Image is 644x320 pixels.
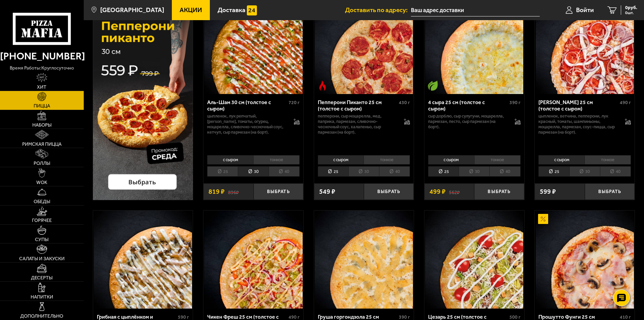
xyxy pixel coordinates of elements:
[364,155,410,165] li: тонкое
[459,166,489,177] li: 30
[535,211,635,309] a: АкционныйПрошутто Фунги 25 см (толстое с сыром)
[424,211,524,309] a: Цезарь 25 см (толстое с сыром)
[428,166,459,177] li: 25
[576,7,594,13] span: Войти
[204,211,302,309] img: Чикен Фреш 25 см (толстое с сыром)
[207,99,287,112] div: Аль-Шам 30 см (толстое с сыром)
[209,188,225,195] span: 819 ₽
[509,100,521,105] span: 390 г
[474,155,521,165] li: тонкое
[20,314,63,319] span: Дополнительно
[35,237,48,242] span: Супы
[207,155,253,165] li: с сыром
[318,155,364,165] li: с сыром
[314,211,414,309] a: Груша горгондзола 25 см (толстое с сыром)
[428,155,474,165] li: с сыром
[203,211,303,309] a: Чикен Фреш 25 см (толстое с сыром)
[34,199,50,204] span: Обеды
[22,142,62,147] span: Римская пицца
[180,7,202,13] span: Акции
[318,166,348,177] li: 25
[19,257,65,261] span: Салаты и закуски
[538,166,569,177] li: 25
[207,166,238,177] li: 25
[31,295,53,300] span: Напитки
[100,7,164,13] span: [GEOGRAPHIC_DATA]
[32,218,52,223] span: Горячее
[428,113,508,130] p: сыр дорблю, сыр сулугуни, моцарелла, пармезан, песто, сыр пармезан (на борт).
[428,99,508,112] div: 4 сыра 25 см (толстое с сыром)
[379,166,410,177] li: 40
[620,100,631,105] span: 490 г
[425,211,523,309] img: Цезарь 25 см (толстое с сыром)
[540,188,556,195] span: 599 ₽
[207,113,287,135] p: цыпленок, лук репчатый, [PERSON_NAME], томаты, огурец, моцарелла, сливочно-чесночный соус, кетчуп...
[31,276,52,280] span: Десерты
[474,183,524,200] button: Выбрать
[228,188,239,195] s: 896 ₽
[584,155,631,165] li: тонкое
[253,155,300,165] li: тонкое
[94,211,192,309] img: Грибная с цыплёнком и сулугуни 25 см (толстое с сыром)
[348,166,379,177] li: 30
[625,11,637,15] span: 0 шт.
[600,166,631,177] li: 40
[36,180,47,185] span: WOK
[269,166,300,177] li: 40
[509,314,521,320] span: 500 г
[178,314,189,320] span: 590 г
[345,7,411,13] span: Доставить по адресу:
[364,183,414,200] button: Выбрать
[93,211,193,309] a: Грибная с цыплёнком и сулугуни 25 см (толстое с сыром)
[625,5,637,10] span: 0 руб.
[449,188,460,195] s: 562 ₽
[538,113,618,135] p: цыпленок, ветчина, пепперони, лук красный, томаты, шампиньоны, моцарелла, пармезан, соус-пицца, с...
[34,161,50,166] span: Роллы
[411,4,540,16] input: Ваш адрес доставки
[289,314,300,320] span: 490 г
[428,81,438,91] img: Вегетарианское блюдо
[318,113,397,135] p: пепперони, сыр Моцарелла, мед, паприка, пармезан, сливочно-чесночный соус, халапеньо, сыр пармеза...
[247,5,257,15] img: 15daf4d41897b9f0e9f617042186c801.svg
[399,100,410,105] span: 430 г
[399,314,410,320] span: 390 г
[32,123,51,128] span: Наборы
[37,85,46,90] span: Хит
[620,314,631,320] span: 410 г
[319,188,335,195] span: 549 ₽
[489,166,520,177] li: 40
[218,7,245,13] span: Доставка
[569,166,600,177] li: 30
[538,155,584,165] li: с сыром
[317,81,328,91] img: Острое блюдо
[238,166,268,177] li: 30
[289,100,300,105] span: 720 г
[318,99,397,112] div: Пепперони Пиканто 25 см (толстое с сыром)
[538,99,618,112] div: [PERSON_NAME] 25 см (толстое с сыром)
[429,188,446,195] span: 499 ₽
[315,211,413,309] img: Груша горгондзола 25 см (толстое с сыром)
[538,214,548,224] img: Акционный
[254,183,303,200] button: Выбрать
[585,183,635,200] button: Выбрать
[34,104,50,108] span: Пицца
[536,211,634,309] img: Прошутто Фунги 25 см (толстое с сыром)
